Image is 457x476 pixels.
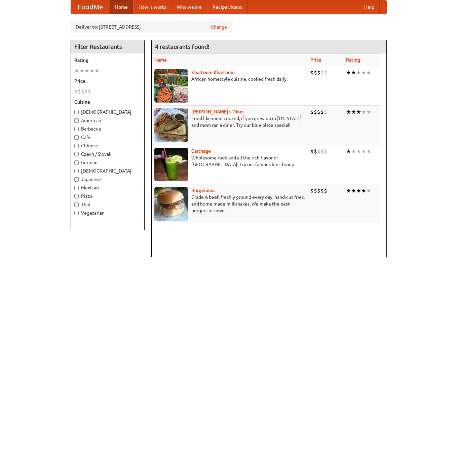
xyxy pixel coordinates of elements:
[74,135,79,140] input: Cafe
[346,57,360,63] a: Rating
[74,201,141,208] label: Thai
[84,67,89,74] li: ★
[351,69,356,76] li: ★
[351,108,356,116] li: ★
[154,187,188,221] img: burgerama.jpg
[71,40,144,53] h4: Filter Restaurants
[110,0,133,14] a: Home
[351,187,356,194] li: ★
[346,187,351,194] li: ★
[310,187,314,194] li: $
[361,148,366,155] li: ★
[74,184,141,191] label: Mexican
[74,151,141,157] label: Czech / Slovak
[320,69,324,76] li: $
[71,21,232,33] div: Deliver to: [STREET_ADDRESS]
[74,186,79,190] input: Mexican
[88,88,91,95] li: $
[356,69,361,76] li: ★
[74,117,141,124] label: American
[361,108,366,116] li: ★
[361,69,366,76] li: ★
[133,0,172,14] a: How it works
[366,108,371,116] li: ★
[74,78,141,84] h5: Price
[310,108,314,116] li: $
[81,88,84,95] li: $
[207,0,247,14] a: Recipe videos
[74,193,141,199] label: Pizza
[154,108,188,142] img: sallys.jpg
[356,108,361,116] li: ★
[74,127,79,131] input: Barbecue
[154,154,305,168] p: Wholesome food and all the rich flavor of [GEOGRAPHIC_DATA]. Try our famous lentil soup.
[155,43,210,50] ng-pluralize: 4 restaurants found!
[74,194,79,198] input: Pizza
[320,148,324,155] li: $
[314,187,317,194] li: $
[324,108,327,116] li: $
[191,148,211,154] a: Carthage
[89,67,94,74] li: ★
[310,69,314,76] li: $
[317,187,320,194] li: $
[94,67,100,74] li: ★
[74,142,141,149] label: Chinese
[154,115,305,129] p: Food like mom cooked, if you grew up in [US_STATE] and mom ran a diner. Try our blue plate special!
[74,203,79,207] input: Thai
[346,69,351,76] li: ★
[359,0,380,14] a: Help
[154,57,167,63] a: Name
[74,118,79,123] input: American
[356,187,361,194] li: ★
[71,0,110,14] a: FoodMe
[361,187,366,194] li: ★
[74,159,141,166] label: German
[310,57,321,63] a: Price
[78,88,81,95] li: $
[310,148,314,155] li: $
[351,148,356,155] li: ★
[74,88,78,95] li: $
[317,69,320,76] li: $
[74,125,141,132] label: Barbecue
[74,169,79,173] input: [DEMOGRAPHIC_DATA]
[346,108,351,116] li: ★
[366,148,371,155] li: ★
[154,76,305,82] p: African homestyle cuisine, cooked fresh daily.
[74,152,79,156] input: Czech / Slovak
[191,70,235,75] a: Khartoum Khartoum
[317,148,320,155] li: $
[366,187,371,194] li: ★
[320,187,324,194] li: $
[74,57,141,64] h5: Rating
[154,148,188,181] img: carthage.jpg
[74,109,141,115] label: [DEMOGRAPHIC_DATA]
[79,67,84,74] li: ★
[191,109,244,114] a: [PERSON_NAME]'s Diner
[74,176,141,183] label: Japanese
[314,69,317,76] li: $
[172,0,207,14] a: Who we are
[314,148,317,155] li: $
[74,168,141,174] label: [DEMOGRAPHIC_DATA]
[324,69,327,76] li: $
[74,144,79,148] input: Chinese
[320,108,324,116] li: $
[74,67,79,74] li: ★
[74,134,141,141] label: Cafe
[154,69,188,103] img: khartoum.jpg
[317,108,320,116] li: $
[74,211,79,215] input: Vegetarian
[74,177,79,182] input: Japanese
[366,69,371,76] li: ★
[356,148,361,155] li: ★
[314,108,317,116] li: $
[211,24,227,30] a: Change
[191,188,215,193] a: Burgerama
[346,148,351,155] li: ★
